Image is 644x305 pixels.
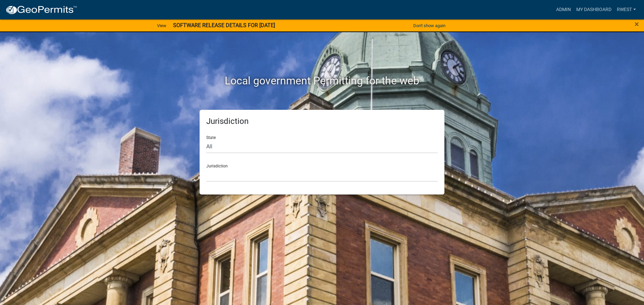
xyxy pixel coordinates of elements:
strong: SOFTWARE RELEASE DETAILS FOR [DATE] [173,22,275,28]
a: View [154,20,169,31]
button: Close [635,20,639,28]
a: Admin [553,3,574,16]
a: rwest [614,3,639,16]
h2: Local government Permitting for the web [136,74,508,87]
h5: Jurisdiction [206,117,438,126]
button: Don't show again [411,20,448,31]
a: My Dashboard [574,3,614,16]
span: × [635,19,639,29]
